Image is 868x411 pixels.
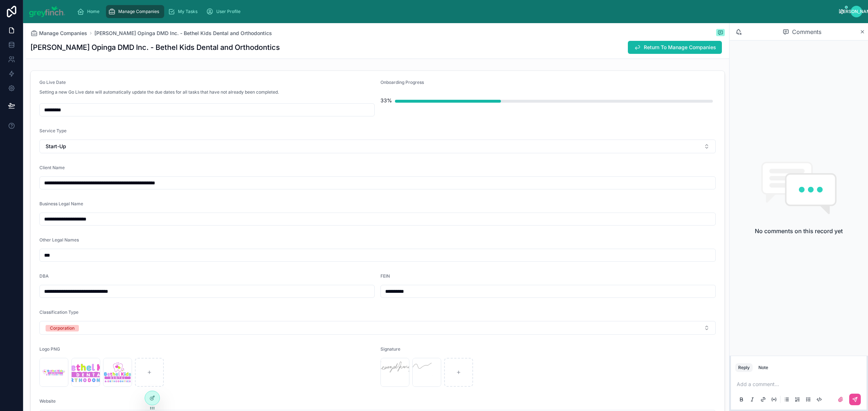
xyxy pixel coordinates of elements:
span: Go Live Date [39,80,66,85]
div: scrollable content [71,4,839,20]
span: Home [87,9,99,14]
span: Service Type [39,128,67,133]
button: Select Button [39,321,716,335]
span: FEIN [380,273,390,279]
button: Select Button [39,140,716,153]
h1: [PERSON_NAME] Opinga DMD Inc. - Bethel Kids Dental and Orthodontics [30,42,280,52]
a: Manage Companies [106,5,164,18]
span: Signature [380,346,400,352]
span: Manage Companies [39,30,87,37]
button: Return To Manage Companies [628,41,722,54]
span: Manage Companies [118,9,159,14]
a: Home [75,5,105,18]
span: User Profile [216,9,241,14]
img: App logo [29,6,65,17]
span: My Tasks [178,9,197,14]
span: Start-Up [46,143,66,150]
button: Reply [735,363,753,372]
a: [PERSON_NAME] Opinga DMD Inc. - Bethel Kids Dental and Orthodontics [94,30,272,37]
div: 33% [380,93,392,108]
a: User Profile [204,5,246,18]
span: Onboarding Progress [380,80,424,85]
span: Website [39,398,56,404]
span: Business Legal Name [39,201,83,206]
span: Client Name [39,165,65,170]
span: Return To Manage Companies [644,44,716,51]
span: DBA [39,273,49,279]
div: Corporation [50,325,75,331]
button: Note [756,363,771,372]
a: My Tasks [166,5,203,18]
h2: No comments on this record yet [755,227,843,235]
span: Other Legal Names [39,237,79,243]
a: Manage Companies [30,30,87,37]
p: Setting a new Go Live date will automatically update the due dates for all tasks that have not al... [39,89,279,95]
div: Note [758,365,768,371]
span: Logo PNG [39,346,60,352]
span: Comments [792,27,821,36]
span: Classification Type [39,309,78,315]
